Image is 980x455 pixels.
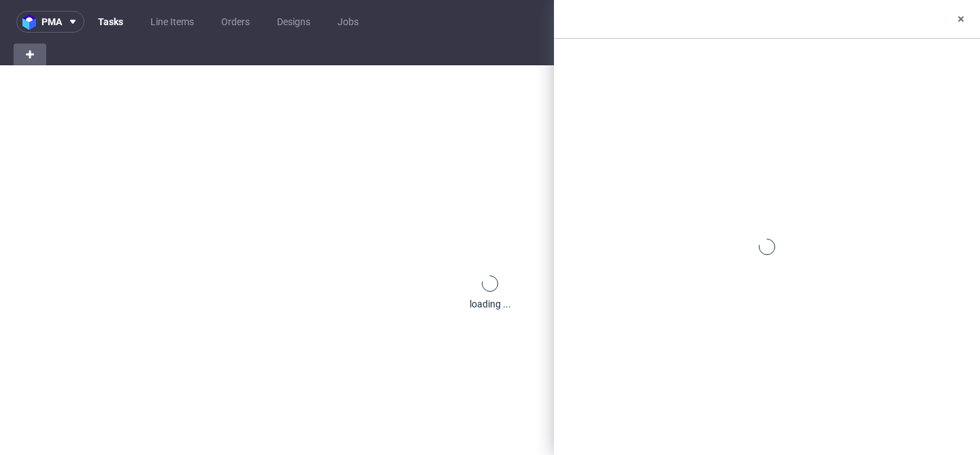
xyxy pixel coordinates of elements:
span: pma [42,17,62,27]
a: Tasks [90,11,131,33]
a: Jobs [329,11,367,33]
img: logo [22,14,42,30]
a: Designs [269,11,318,33]
button: pma [16,11,84,33]
a: Orders [213,11,258,33]
div: loading ... [470,297,511,311]
a: Line Items [142,11,202,33]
